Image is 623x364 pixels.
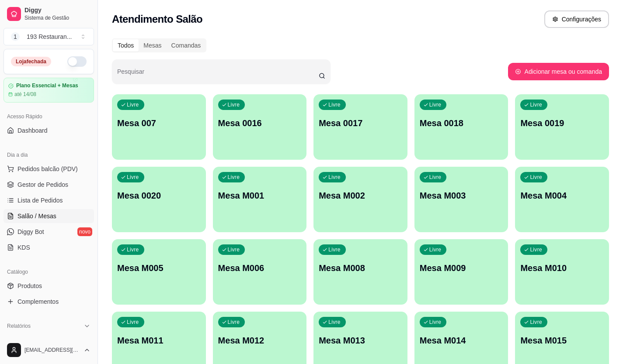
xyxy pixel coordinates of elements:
[17,196,63,205] span: Lista de Pedidos
[117,262,201,274] p: Mesa M005
[167,39,206,52] div: Comandas
[319,117,402,129] p: Mesa 0017
[218,117,302,129] p: Mesa 0016
[530,101,542,108] p: Livre
[328,101,341,108] p: Livre
[328,246,341,253] p: Livre
[228,101,240,108] p: Livre
[429,174,442,181] p: Livre
[27,32,72,41] div: 193 Restauran ...
[117,117,201,129] p: Mesa 007
[11,32,20,41] span: 1
[113,39,139,52] div: Todos
[520,189,604,202] p: Mesa M004
[213,94,307,160] button: LivreMesa 0016
[313,239,407,305] button: LivreMesa M008
[127,101,139,108] p: Livre
[17,243,30,252] span: KDS
[228,246,240,253] p: Livre
[112,12,202,26] h2: Atendimento Salão
[515,167,609,232] button: LivreMesa M004
[3,340,94,361] button: [EMAIL_ADDRESS][DOMAIN_NAME]
[508,63,609,80] button: Adicionar mesa ou comanda
[420,189,503,202] p: Mesa M003
[420,117,503,129] p: Mesa 0018
[17,227,44,236] span: Diggy Bot
[3,225,94,239] a: Diggy Botnovo
[3,148,94,162] div: Dia a dia
[520,117,604,129] p: Mesa 0019
[3,78,94,103] a: Plano Essencial + Mesasaté 14/08
[313,167,407,232] button: LivreMesa M002
[218,334,302,347] p: Mesa M012
[313,94,407,160] button: LivreMesa 0017
[3,333,94,347] a: Relatórios de vendas
[17,126,48,135] span: Dashboard
[17,297,59,306] span: Complementos
[17,212,56,220] span: Salão / Mesas
[515,94,609,160] button: LivreMesa 0019
[117,334,201,347] p: Mesa M011
[112,167,206,232] button: LivreMesa 0020
[3,193,94,207] a: Lista de Pedidos
[112,94,206,160] button: LivreMesa 007
[319,189,402,202] p: Mesa M002
[3,279,94,293] a: Produtos
[530,174,542,181] p: Livre
[67,56,87,67] button: Alterar Status
[112,239,206,305] button: LivreMesa M005
[228,174,240,181] p: Livre
[3,3,94,24] a: DiggySistema de Gestão
[3,265,94,279] div: Catálogo
[228,319,240,326] p: Livre
[17,180,68,189] span: Gestor de Pedidos
[213,167,307,232] button: LivreMesa M001
[218,189,302,202] p: Mesa M001
[414,239,508,305] button: LivreMesa M009
[319,262,402,274] p: Mesa M008
[17,336,75,344] span: Relatórios de vendas
[520,262,604,274] p: Mesa M010
[17,165,78,173] span: Pedidos balcão (PDV)
[328,319,341,326] p: Livre
[3,124,94,137] a: Dashboard
[213,239,307,305] button: LivreMesa M006
[127,319,139,326] p: Livre
[429,246,442,253] p: Livre
[218,262,302,274] p: Mesa M006
[24,7,90,14] span: Diggy
[7,323,31,330] span: Relatórios
[530,319,542,326] p: Livre
[3,162,94,176] button: Pedidos balcão (PDV)
[17,282,42,290] span: Produtos
[16,82,78,89] article: Plano Essencial + Mesas
[11,57,51,66] div: Loja fechada
[414,167,508,232] button: LivreMesa M003
[3,110,94,124] div: Acesso Rápido
[14,91,36,98] article: até 14/08
[127,174,139,181] p: Livre
[414,94,508,160] button: LivreMesa 0018
[3,295,94,309] a: Complementos
[3,28,94,45] button: Select a team
[117,189,201,202] p: Mesa 0020
[319,334,402,347] p: Mesa M013
[24,347,80,354] span: [EMAIL_ADDRESS][DOMAIN_NAME]
[3,178,94,192] a: Gestor de Pedidos
[117,71,319,79] input: Pesquisar
[139,39,166,52] div: Mesas
[3,240,94,254] a: KDS
[530,246,542,253] p: Livre
[420,262,503,274] p: Mesa M009
[544,10,609,28] button: Configurações
[520,334,604,347] p: Mesa M015
[328,174,341,181] p: Livre
[3,209,94,223] a: Salão / Mesas
[127,246,139,253] p: Livre
[24,14,90,21] span: Sistema de Gestão
[429,101,442,108] p: Livre
[515,239,609,305] button: LivreMesa M010
[429,319,442,326] p: Livre
[420,334,503,347] p: Mesa M014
